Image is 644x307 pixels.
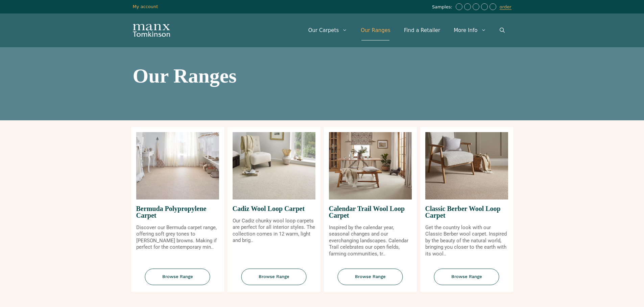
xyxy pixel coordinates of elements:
img: Cadiz Wool Loop Carpet [233,132,315,199]
span: Cadiz Wool Loop Carpet [233,199,315,218]
a: Browse Range [324,269,417,292]
img: Calendar Trail Wool Loop Carpet [329,132,412,199]
span: Bermuda Polypropylene Carpet [136,199,219,224]
p: Discover our Bermuda carpet range, offering soft grey tones to [PERSON_NAME] browns. Making if pe... [136,224,219,251]
a: Find a Retailer [397,20,447,40]
img: Classic Berber Wool Loop Carpet [425,132,508,199]
a: order [500,4,511,10]
span: Calendar Trail Wool Loop Carpet [329,199,412,224]
a: Open Search Bar [493,20,511,40]
a: More Info [447,20,493,40]
a: Browse Range [420,269,513,292]
p: Inspired by the calendar year, seasonal changes and our everchanging landscapes. Calendar Trail c... [329,224,412,257]
span: Classic Berber Wool Loop Carpet [425,199,508,224]
span: Browse Range [145,269,210,285]
a: Browse Range [228,269,320,292]
a: My account [133,4,158,9]
img: Manx Tomkinson [133,24,170,37]
h1: Our Ranges [133,66,511,86]
nav: Primary [302,20,511,40]
img: Bermuda Polypropylene Carpet [136,132,219,199]
span: Samples: [432,4,454,10]
p: Our Cadiz chunky wool loop carpets are perfect for all interior styles. The collection comes in 1... [233,218,315,244]
p: Get the country look with our Classic Berber wool carpet. Inspired by the beauty of the natural w... [425,224,508,257]
a: Our Ranges [354,20,397,40]
span: Browse Range [434,269,499,285]
a: Browse Range [131,269,224,292]
span: Browse Range [241,269,307,285]
span: Browse Range [338,269,403,285]
a: Our Carpets [302,20,354,40]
